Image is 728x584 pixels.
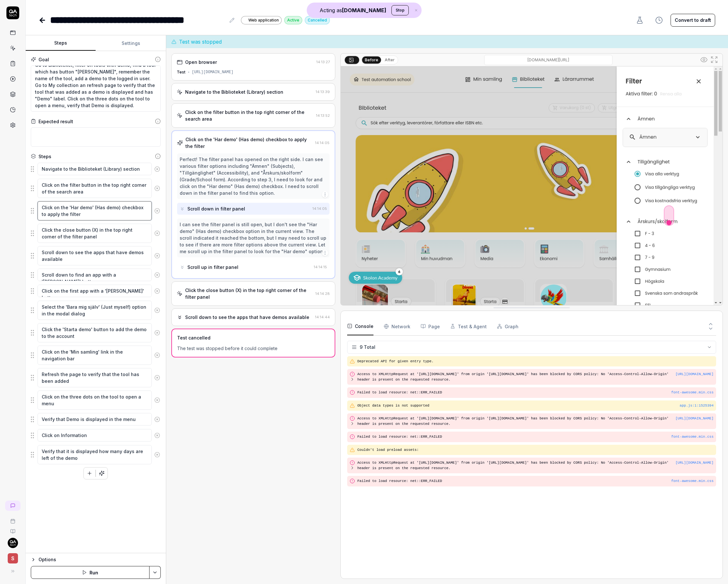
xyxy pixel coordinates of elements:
[31,413,161,426] div: Suggestions
[680,403,714,408] div: app.js : 1 : 1525394
[177,69,185,75] div: Test
[315,291,330,296] time: 14:14:28
[31,162,161,176] div: Suggestions
[5,501,21,511] a: New conversation
[8,553,18,563] span: S
[357,434,714,440] pre: Failed to load resource: net::ERR_FAILED
[26,36,96,51] button: Steps
[31,390,161,410] div: Suggestions
[179,38,222,46] span: Test was stopped
[152,304,163,317] button: Remove step
[313,206,327,211] time: 14:14:05
[31,429,161,442] div: Suggestions
[357,403,714,408] pre: Object data types is not supported
[680,403,714,408] button: app.js:1:1525394
[248,17,279,23] span: Web application
[177,261,330,273] button: Scroll up in filter panel14:14:15
[305,16,330,24] div: Cancelled
[3,513,23,524] a: Book a call with us
[152,371,163,384] button: Remove step
[39,56,49,63] div: Goal
[152,204,163,217] button: Remove step
[671,390,714,395] button: font-awesome.min.css
[152,182,163,195] button: Remove step
[31,268,161,282] div: Suggestions
[31,284,161,298] div: Suggestions
[187,264,238,271] div: Scroll up in filter panel
[497,317,518,335] button: Graph
[180,156,327,196] div: Perfect! The filter panel has opened on the right side. I can see various filter options includin...
[362,56,381,63] button: Before
[39,153,51,160] div: Steps
[314,265,327,269] time: 14:14:15
[241,16,282,24] a: Web application
[31,323,161,343] div: Suggestions
[152,349,163,362] button: Remove step
[39,556,161,563] div: Options
[316,113,330,118] time: 14:13:52
[185,59,217,65] div: Open browser
[675,372,714,377] button: [URL][DOMAIN_NAME]
[421,317,440,335] button: Page
[152,249,163,262] button: Remove step
[357,478,714,484] pre: Failed to load resource: net::ERR_FAILED
[357,460,675,471] pre: Access to XMLHttpRequest at '[URL][DOMAIN_NAME]' from origin '[URL][DOMAIN_NAME]' has been blocke...
[152,429,163,442] button: Remove step
[675,416,714,421] button: [URL][DOMAIN_NAME]
[152,413,163,426] button: Remove step
[177,203,330,215] button: Scroll down in filter panel14:14:05
[152,227,163,240] button: Remove step
[357,359,714,364] pre: Deprecated API for given entry type.
[671,478,714,484] button: font-awesome.min.css
[450,317,487,335] button: Test & Agent
[316,90,330,94] time: 14:13:39
[185,287,313,300] div: Click the close button (X) in the top right corner of the filter panel
[152,394,163,407] button: Remove step
[152,163,163,176] button: Remove step
[39,118,73,125] div: Expected result
[384,317,410,335] button: Network
[31,345,161,365] div: Suggestions
[185,136,313,150] div: Click on the 'Har demo' (Has demo) checkbox to apply the filter
[341,66,723,305] img: Screenshot
[180,221,327,255] div: I can see the filter panel is still open, but I don't see the "Har demo" (Has demo) checkbox opti...
[31,566,150,579] button: Run
[31,556,161,563] button: Options
[709,55,719,65] button: Open in full screen
[31,178,161,198] div: Suggestions
[671,14,715,27] button: Convert to draft
[3,524,23,534] a: Documentation
[185,314,309,321] div: Scroll down to see the apps that have demos available
[699,55,709,65] button: Show all interative elements
[316,60,330,64] time: 14:13:27
[3,548,23,565] button: S
[357,416,675,426] pre: Access to XMLHttpRequest at '[URL][DOMAIN_NAME]' from origin '[URL][DOMAIN_NAME]' has been blocke...
[152,448,163,461] button: Remove step
[315,141,330,145] time: 14:14:05
[357,447,714,453] pre: Couldn't load preload assets:
[347,317,373,335] button: Console
[31,368,161,388] div: Suggestions
[382,56,397,64] button: After
[357,372,675,382] pre: Access to XMLHttpRequest at '[URL][DOMAIN_NAME]' from origin '[URL][DOMAIN_NAME]' has been blocke...
[357,390,714,395] pre: Failed to load resource: net::ERR_FAILED
[185,89,283,95] div: Navigate to the Biblioteket (Library) section
[152,285,163,297] button: Remove step
[391,5,409,15] button: Stop
[152,269,163,281] button: Remove step
[31,445,161,465] div: Suggestions
[177,334,210,341] div: Test cancelled
[31,223,161,243] div: Suggestions
[192,69,234,75] div: [URL][DOMAIN_NAME]
[187,205,245,212] div: Scroll down in filter panel
[675,460,714,466] button: [URL][DOMAIN_NAME]
[671,434,714,440] button: font-awesome.min.css
[31,201,161,221] div: Suggestions
[152,326,163,339] button: Remove step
